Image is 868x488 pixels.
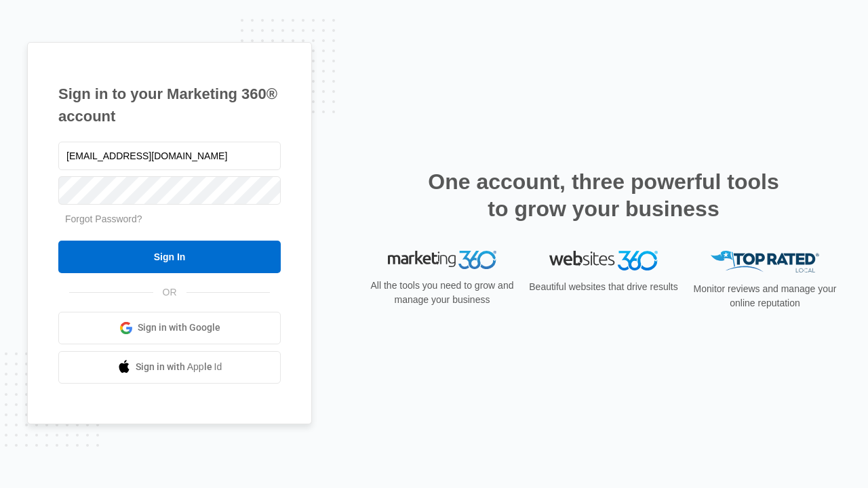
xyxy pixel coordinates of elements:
[388,251,496,270] img: Marketing 360
[424,168,783,222] h2: One account, three powerful tools to grow your business
[138,321,220,335] span: Sign in with Google
[58,241,281,273] input: Sign In
[136,360,222,374] span: Sign in with Apple Id
[528,280,679,294] p: Beautiful websites that drive results
[58,351,281,384] a: Sign in with Apple Id
[65,213,142,224] a: Forgot Password?
[58,142,281,170] input: Email
[366,279,518,307] p: All the tools you need to grow and manage your business
[58,312,281,344] a: Sign in with Google
[689,282,841,310] p: Monitor reviews and manage your online reputation
[549,251,658,270] img: Websites 360
[711,251,819,273] img: Top Rated Local
[58,83,281,127] h1: Sign in to your Marketing 360® account
[153,285,186,300] span: OR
